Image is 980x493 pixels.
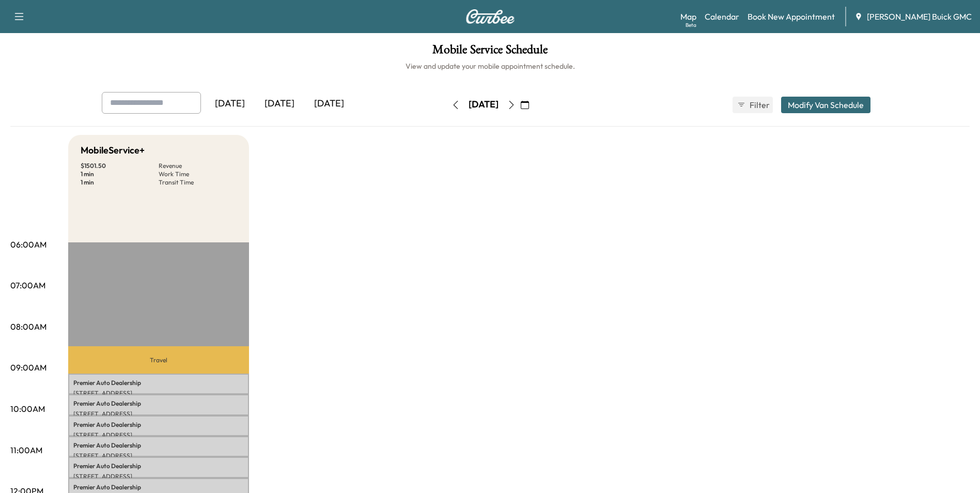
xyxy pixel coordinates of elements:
[781,97,870,113] button: Modify Van Schedule
[304,92,354,116] div: [DATE]
[73,379,244,387] p: Premier Auto Dealership
[255,92,304,116] div: [DATE]
[733,97,773,113] button: Filter
[73,462,244,470] p: Premier Auto Dealership
[680,10,696,23] a: MapBeta
[81,143,145,158] h5: MobileService+
[465,9,515,24] img: Curbee Logo
[73,431,244,439] p: [STREET_ADDRESS]
[159,162,237,170] p: Revenue
[10,43,970,61] h1: Mobile Service Schedule
[73,421,244,429] p: Premier Auto Dealership
[81,178,159,187] p: 1 min
[73,399,244,408] p: Premier Auto Dealership
[10,320,46,333] p: 08:00AM
[81,170,159,178] p: 1 min
[750,99,768,111] span: Filter
[10,361,46,374] p: 09:00AM
[159,178,237,187] p: Transit Time
[686,21,696,29] div: Beta
[73,472,244,481] p: [STREET_ADDRESS]
[73,441,244,450] p: Premier Auto Dealership
[73,483,244,491] p: Premier Auto Dealership
[205,92,255,116] div: [DATE]
[73,410,244,418] p: [STREET_ADDRESS]
[73,389,244,397] p: [STREET_ADDRESS]
[705,10,739,23] a: Calendar
[159,170,237,178] p: Work Time
[68,346,249,373] p: Travel
[867,10,972,23] span: [PERSON_NAME] Buick GMC
[73,452,244,460] p: [STREET_ADDRESS]
[10,444,42,456] p: 11:00AM
[469,98,499,111] div: [DATE]
[10,279,45,291] p: 07:00AM
[10,238,46,251] p: 06:00AM
[748,10,835,23] a: Book New Appointment
[81,162,159,170] p: $ 1501.50
[10,403,45,415] p: 10:00AM
[10,61,970,71] h6: View and update your mobile appointment schedule.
